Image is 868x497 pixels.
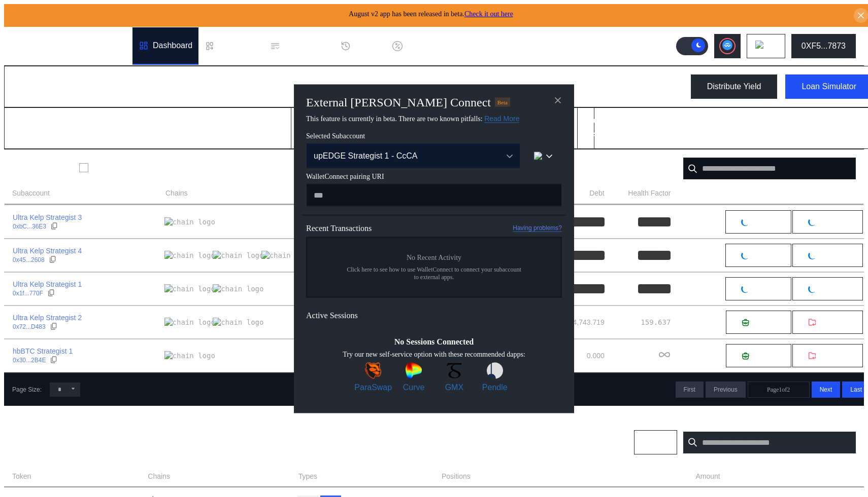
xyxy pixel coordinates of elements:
span: USD Value [821,471,856,482]
div: hbBTC Strategist 1 [13,347,73,356]
span: Types [298,471,317,482]
span: Chains [148,471,170,482]
span: Selected Subaccount [306,132,562,140]
button: close modal [550,92,566,108]
a: PendlePendle [476,362,514,392]
div: Ultra Kelp Strategist 4 [13,246,82,255]
div: Loan Simulator [802,82,856,91]
div: Positions [12,437,53,448]
span: Recent Transactions [306,223,372,233]
span: Curve [403,383,425,392]
img: chain logo [164,318,215,327]
div: 0x30...2B4E [13,357,46,364]
span: Active Sessions [306,311,358,320]
img: chain logo [213,318,263,327]
span: Withdraw [820,319,847,326]
div: Dashboard [153,41,192,50]
a: Read More [484,114,519,123]
span: Page 1 of 2 [767,386,790,394]
span: Chain [643,439,658,446]
div: My Dashboard [13,78,106,96]
img: chain logo [164,217,215,226]
div: Ultra Kelp Strategist 1 [13,280,82,289]
div: 0x72...D483 [13,323,46,330]
span: Last [850,386,862,393]
img: chain logo [534,151,542,160]
div: Ultra Kelp Strategist 2 [13,313,82,322]
img: ParaSwap [365,362,381,378]
a: GMXGMX [436,362,473,392]
div: Discount Factors [407,42,468,51]
div: 44,505,026.775 [13,128,98,140]
span: WalletConnect pairing URI [306,172,562,180]
div: Subaccounts [12,163,71,174]
a: CurveCurve [395,362,432,392]
span: Withdraw [820,252,847,259]
img: pending [741,251,749,259]
div: 44,502,904.897 [586,128,672,140]
span: Click here to see how to use WalletConnect to connect your subaccount to external apps. [347,265,521,281]
img: pending [741,218,749,226]
div: upEDGE Strategist 1 - CcCA [314,151,491,160]
span: First [684,386,695,393]
a: No Recent ActivityClick here to see how to use WalletConnect to connect your subaccount to extern... [306,237,562,297]
span: August v2 app has been released in beta. [349,10,513,18]
span: Token [12,471,31,482]
a: Check it out here [464,10,513,18]
div: Loan Book [219,42,258,51]
img: Pendle [487,362,503,378]
h2: Total Equity [586,116,631,125]
div: 0x1f...770F [13,290,43,297]
div: 0x45...2608 [13,256,45,263]
img: chain logo [164,284,215,293]
img: chain logo [164,351,215,360]
div: Page Size: [12,386,42,393]
div: Permissions [284,42,328,51]
span: Next [820,386,832,393]
td: 0.000 [552,339,605,372]
span: Withdraw [820,352,847,360]
span: Subaccount [12,188,50,199]
h2: External [PERSON_NAME] Connect [306,95,491,109]
span: Deposit [753,252,775,259]
span: Deposit [753,218,775,226]
img: chain logo [164,251,215,260]
img: chain logo [261,251,312,260]
span: GMX [445,383,463,392]
span: Chains [165,188,188,199]
span: ParaSwap [354,383,392,392]
img: chain logo [755,41,766,52]
img: pending [808,285,816,293]
div: USD [676,128,697,140]
img: pending [808,218,816,226]
span: This feature is currently in beta. There are two known pitfalls: [306,114,519,122]
img: chain logo [213,284,263,293]
h2: Total Balance [13,116,65,125]
div: History [355,42,380,51]
div: 0xbC...36E3 [13,223,46,230]
span: Withdraw [820,218,847,226]
img: chain logo [213,251,263,260]
span: No Recent Activity [407,253,461,261]
span: No Sessions Connected [394,337,474,346]
span: Amount [695,471,720,482]
label: Show Closed Accounts [92,163,168,172]
img: pending [741,285,749,293]
img: Curve [406,362,422,378]
span: Deposit [753,285,775,293]
div: Distribute Yield [707,82,761,91]
span: Try our new self-service option with these recommended dapps: [343,350,525,358]
div: USD [103,128,124,140]
span: Pendle [482,383,508,392]
a: ParaSwapParaSwap [354,362,392,392]
span: Previous [714,386,738,393]
td: 144,743.719 [552,305,605,339]
span: Deposit [753,352,775,360]
img: pending [808,251,816,259]
a: Having problems? [513,224,562,232]
span: Positions [442,471,471,482]
button: Open menu [306,143,520,168]
span: Withdraw [820,285,847,293]
span: Debt [589,188,605,199]
div: Beta [495,97,510,106]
